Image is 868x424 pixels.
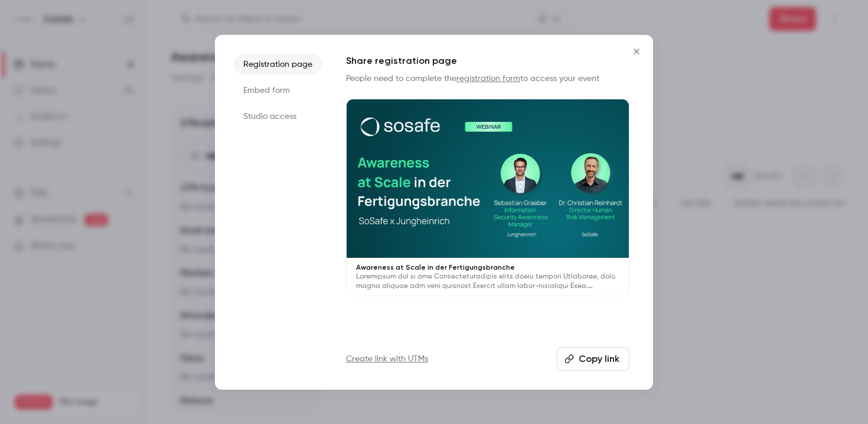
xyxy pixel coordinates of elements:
[625,40,648,63] button: Close
[356,263,619,272] p: Awareness at Scale in der Fertigungsbranche
[346,54,629,68] h1: Share registration page
[456,75,520,83] a: registration form
[346,99,629,297] a: Awareness at Scale in der FertigungsbrancheLoremipsum dol si ame Consecteturadipis elits doeiu te...
[557,347,629,371] button: Copy link
[346,353,428,365] a: Create link with UTMs
[234,54,322,75] li: Registration page
[234,106,322,127] li: Studio access
[356,272,619,291] p: Loremipsum dol si ame Consecteturadipis elits doeiu tempori Utlaboree, dolo magna aliquae adm ven...
[234,80,322,101] li: Embed form
[346,73,629,85] p: People need to complete the to access your event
